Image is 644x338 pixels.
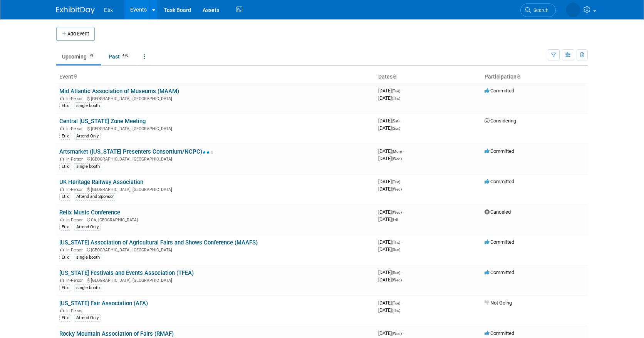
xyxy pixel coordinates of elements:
[401,118,402,124] span: -
[392,271,400,275] span: (Sun)
[59,277,372,283] div: [GEOGRAPHIC_DATA], [GEOGRAPHIC_DATA]
[520,3,556,17] a: Search
[59,239,258,246] a: [US_STATE] Association of Agricultural Fairs and Shows Conference (MAAFS)
[392,149,402,154] span: (Mon)
[392,218,398,222] span: (Fri)
[378,125,400,131] span: [DATE]
[60,218,64,221] img: In-Person Event
[60,278,64,282] img: In-Person Event
[392,126,400,131] span: (Sun)
[59,284,71,291] div: Etix
[401,179,402,184] span: -
[392,278,402,282] span: (Wed)
[392,301,400,305] span: (Tue)
[66,157,86,162] span: In-Person
[392,119,399,123] span: (Sat)
[403,330,404,336] span: -
[378,269,402,275] span: [DATE]
[59,179,143,186] a: UK Heritage Railway Association
[378,95,400,101] span: [DATE]
[73,74,77,80] a: Sort by Event Name
[401,300,402,306] span: -
[59,148,214,155] a: Artsmarket ([US_STATE] Presenters Consortium/NCPC)
[74,284,102,291] div: single booth
[59,269,194,276] a: [US_STATE] Festivals and Events Association (TFEA)
[485,269,514,275] span: Committed
[378,330,404,336] span: [DATE]
[66,96,86,101] span: In-Person
[401,269,402,275] span: -
[59,216,372,223] div: CA, [GEOGRAPHIC_DATA]
[74,102,102,109] div: single booth
[66,248,86,253] span: In-Person
[74,254,102,261] div: single booth
[56,7,95,14] img: ExhibitDay
[485,118,516,124] span: Considering
[59,156,372,162] div: [GEOGRAPHIC_DATA], [GEOGRAPHIC_DATA]
[378,246,400,252] span: [DATE]
[60,187,64,191] img: In-Person Event
[392,240,400,244] span: (Thu)
[59,95,372,101] div: [GEOGRAPHIC_DATA], [GEOGRAPHIC_DATA]
[59,186,372,192] div: [GEOGRAPHIC_DATA], [GEOGRAPHIC_DATA]
[66,218,86,223] span: In-Person
[59,102,71,109] div: Etix
[517,74,520,80] a: Sort by Participation Type
[74,163,102,170] div: single booth
[59,133,71,140] div: Etix
[104,7,113,13] span: Etix
[59,193,71,200] div: Etix
[392,180,400,184] span: (Tue)
[60,248,64,251] img: In-Person Event
[403,148,404,154] span: -
[485,148,514,154] span: Committed
[392,89,400,93] span: (Tue)
[59,224,71,231] div: Etix
[87,53,96,59] span: 79
[378,186,402,192] span: [DATE]
[74,193,116,200] div: Attend and Sponsor
[392,331,402,336] span: (Wed)
[392,248,400,252] span: (Sun)
[392,308,400,313] span: (Thu)
[378,148,404,154] span: [DATE]
[392,210,402,214] span: (Wed)
[59,330,174,337] a: Rocky Mountain Association of Fairs (RMAF)
[378,300,402,306] span: [DATE]
[392,74,396,80] a: Sort by Start Date
[378,88,402,94] span: [DATE]
[59,118,146,125] a: Central [US_STATE] Zone Meeting
[103,49,136,64] a: Past470
[66,278,86,283] span: In-Person
[485,209,511,215] span: Canceled
[60,157,64,161] img: In-Person Event
[60,96,64,100] img: In-Person Event
[392,96,400,100] span: (Thu)
[401,239,402,245] span: -
[485,179,514,184] span: Committed
[378,216,398,222] span: [DATE]
[56,49,101,64] a: Upcoming79
[401,88,402,94] span: -
[74,133,101,140] div: Attend Only
[59,209,120,216] a: Relix Music Conference
[392,157,402,161] span: (Wed)
[59,254,71,261] div: Etix
[375,70,481,84] th: Dates
[60,126,64,130] img: In-Person Event
[378,156,402,161] span: [DATE]
[66,126,86,131] span: In-Person
[378,239,402,245] span: [DATE]
[481,70,588,84] th: Participation
[403,209,404,215] span: -
[66,187,86,192] span: In-Person
[485,88,514,94] span: Committed
[378,179,402,184] span: [DATE]
[120,53,131,59] span: 470
[74,224,101,231] div: Attend Only
[378,209,404,215] span: [DATE]
[59,163,71,170] div: Etix
[392,187,402,191] span: (Wed)
[59,88,179,95] a: Mid Atlantic Association of Museums (MAAM)
[378,307,400,313] span: [DATE]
